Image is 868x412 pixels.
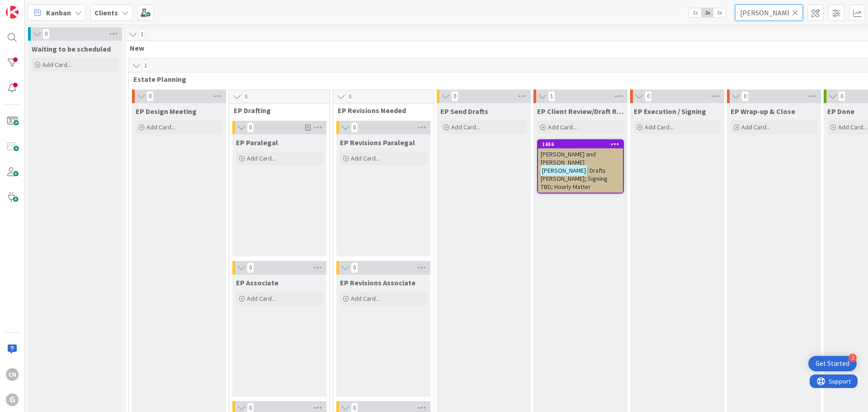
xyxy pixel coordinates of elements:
span: EP Client Review/Draft Review Meeting [537,107,624,116]
span: EP Paralegal [236,138,278,147]
span: EP Design Meeting [136,107,197,116]
span: Add Card... [548,123,577,131]
span: EP Associate [236,278,278,287]
span: 0 [451,91,458,102]
div: Get Started [816,359,849,368]
span: 0 [346,91,354,102]
span: 2x [701,8,713,17]
span: EP Revisions Associate [340,278,415,287]
span: 0 [741,91,749,102]
span: Add Card... [247,154,276,162]
span: EP Wrap-up & Close [731,107,795,116]
span: 0 [42,28,50,39]
span: Add Card... [451,123,480,131]
span: Add Card... [247,294,276,303]
span: EP Send Drafts [440,107,488,116]
span: 1 [138,29,146,40]
input: Quick Filter... [735,5,803,21]
span: Add Card... [741,123,770,131]
span: 3x [713,8,726,17]
span: Add Card... [146,123,175,131]
div: 2 [849,354,857,362]
span: EP Done [827,107,854,116]
span: EP Drafting [234,106,318,115]
img: Visit kanbanzone.com [6,6,19,19]
span: 1 [548,91,555,102]
div: Open Get Started checklist, remaining modules: 2 [808,356,857,371]
span: Waiting to be scheduled [32,44,111,53]
b: Clients [94,8,118,17]
span: 0 [242,91,250,102]
div: 1656 [538,140,623,148]
span: 1x [689,8,701,17]
span: Add Card... [351,154,380,162]
span: EP Execution / Signing [634,107,706,116]
span: 0 [146,91,154,102]
span: 1 [142,60,149,71]
span: [PERSON_NAME] and [PERSON_NAME] [541,150,596,166]
span: 0 [247,262,254,273]
a: 1656[PERSON_NAME] and [PERSON_NAME][PERSON_NAME]: Drafts [PERSON_NAME]; Signing TBD; Hourly Matter [537,139,624,194]
span: 0 [351,122,358,133]
div: 1656 [542,141,623,147]
span: 0 [247,122,254,133]
span: Add Card... [351,294,380,303]
span: EP Revisions Paralegal [340,138,415,147]
span: Add Card... [42,61,71,69]
div: CN [6,368,19,381]
span: Support [19,1,41,12]
span: Kanban [46,7,71,18]
span: Add Card... [838,123,867,131]
span: Add Card... [645,123,674,131]
span: 0 [838,91,845,102]
span: 0 [351,262,358,273]
span: EP Revisions Needed [338,106,422,115]
span: : Drafts [PERSON_NAME]; Signing TBD; Hourly Matter [541,166,608,191]
div: G [6,393,19,406]
span: 0 [645,91,652,102]
div: 1656[PERSON_NAME] and [PERSON_NAME][PERSON_NAME]: Drafts [PERSON_NAME]; Signing TBD; Hourly Matter [538,140,623,193]
mark: [PERSON_NAME] [541,165,587,175]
